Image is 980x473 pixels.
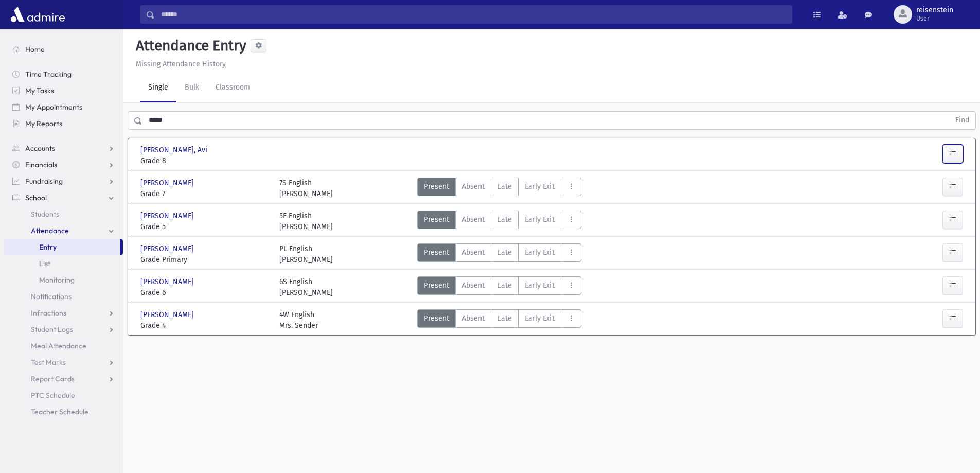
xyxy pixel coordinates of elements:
span: List [39,259,50,268]
a: Home [4,41,123,58]
span: Meal Attendance [31,341,86,351]
span: Monitoring [39,275,75,285]
span: [PERSON_NAME], Avi [140,145,209,155]
span: Accounts [25,144,55,153]
a: School [4,189,123,206]
span: Early Exit [525,313,555,324]
span: Present [424,214,449,225]
span: Teacher Schedule [31,407,88,416]
div: AttTypes [417,309,581,331]
span: User [916,14,953,23]
span: Grade 5 [140,221,269,232]
a: Single [140,74,176,102]
span: Financials [25,160,57,169]
span: PTC Schedule [31,391,75,400]
div: 4W English Mrs. Sender [279,309,318,331]
a: Classroom [207,74,258,102]
u: Missing Attendance History [136,60,226,68]
a: Notifications [4,288,123,305]
span: Present [424,313,449,324]
span: Test Marks [31,358,66,367]
span: Absent [462,181,485,192]
span: Present [424,247,449,258]
a: Teacher Schedule [4,404,123,420]
a: Bulk [176,74,207,102]
div: AttTypes [417,276,581,298]
a: Student Logs [4,321,123,338]
span: [PERSON_NAME] [140,243,196,254]
span: Present [424,280,449,291]
span: Fundraising [25,177,63,186]
button: Find [949,112,975,129]
span: School [25,193,47,202]
a: My Appointments [4,99,123,115]
div: AttTypes [417,243,581,265]
span: Grade 8 [140,155,269,166]
span: Grade 4 [140,320,269,331]
div: 5E English [PERSON_NAME] [279,211,333,232]
a: Attendance [4,222,123,239]
span: Late [497,247,512,258]
span: Notifications [31,292,72,301]
span: [PERSON_NAME] [140,211,196,221]
span: Home [25,45,45,54]
span: My Appointments [25,102,82,112]
a: Meal Attendance [4,338,123,354]
a: My Tasks [4,82,123,99]
div: 6S English [PERSON_NAME] [279,276,333,298]
a: PTC Schedule [4,387,123,404]
span: Absent [462,214,485,225]
a: Financials [4,156,123,173]
a: Report Cards [4,371,123,387]
span: reisenstein [916,6,953,14]
span: Late [497,214,512,225]
span: Students [31,209,59,219]
a: Students [4,206,123,222]
h5: Attendance Entry [132,37,246,55]
span: Entry [39,242,57,252]
span: Absent [462,280,485,291]
a: Test Marks [4,354,123,371]
span: Late [497,181,512,192]
img: AdmirePro [8,4,67,25]
a: Monitoring [4,272,123,288]
span: Early Exit [525,181,555,192]
a: Fundraising [4,173,123,189]
span: Grade 6 [140,287,269,298]
span: Early Exit [525,214,555,225]
a: Accounts [4,140,123,156]
span: Grade Primary [140,254,269,265]
span: Late [497,280,512,291]
a: Entry [4,239,120,255]
span: [PERSON_NAME] [140,309,196,320]
span: Absent [462,247,485,258]
input: Search [155,5,792,24]
span: My Tasks [25,86,54,95]
span: Present [424,181,449,192]
a: Infractions [4,305,123,321]
a: Time Tracking [4,66,123,82]
span: [PERSON_NAME] [140,276,196,287]
span: Grade 7 [140,188,269,199]
div: AttTypes [417,178,581,199]
span: Early Exit [525,280,555,291]
a: Missing Attendance History [132,60,226,68]
span: My Reports [25,119,62,128]
div: AttTypes [417,211,581,232]
span: Report Cards [31,374,75,383]
a: My Reports [4,115,123,132]
span: Time Tracking [25,69,72,79]
span: Student Logs [31,325,73,334]
span: Early Exit [525,247,555,258]
span: Late [497,313,512,324]
span: [PERSON_NAME] [140,178,196,188]
span: Absent [462,313,485,324]
span: Infractions [31,308,66,318]
a: List [4,255,123,272]
span: Attendance [31,226,69,235]
div: PL English [PERSON_NAME] [279,243,333,265]
div: 7S English [PERSON_NAME] [279,178,333,199]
